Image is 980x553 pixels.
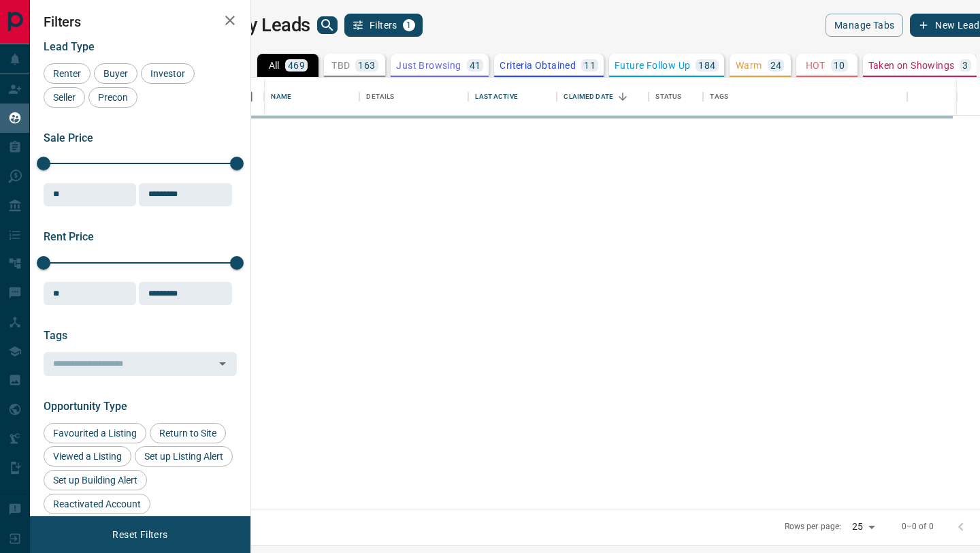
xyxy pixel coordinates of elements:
div: Favourited a Listing [44,423,146,443]
button: Reset Filters [103,523,176,546]
span: Set up Listing Alert [140,451,228,462]
div: Details [366,78,394,116]
button: Filters1 [344,14,423,37]
div: Reactivated Account [44,494,150,514]
div: Name [271,78,291,116]
p: 24 [770,61,782,70]
h1: My Leads [232,14,310,36]
div: Name [264,78,359,116]
div: Precon [88,87,137,108]
div: Tags [710,78,728,116]
div: Set up Building Alert [44,470,147,490]
div: Status [655,78,681,116]
p: 11 [584,61,595,70]
div: Status [649,78,703,116]
p: Just Browsing [396,61,461,70]
button: search button [317,16,338,34]
p: Warm [736,61,762,70]
p: 184 [698,61,715,70]
span: Tags [44,329,67,342]
button: Open [213,354,232,373]
div: Last Active [468,78,557,116]
span: Rent Price [44,230,94,243]
span: Sale Price [44,131,93,144]
p: Criteria Obtained [500,61,576,70]
div: Claimed Date [557,78,649,116]
div: Return to Site [150,423,226,443]
p: All [269,61,280,70]
div: 25 [847,517,879,537]
p: Rows per page: [785,521,842,533]
button: Manage Tabs [826,14,903,37]
span: Opportunity Type [44,400,127,413]
p: 0–0 of 0 [902,521,934,533]
span: Seller [48,92,80,103]
p: 469 [288,61,305,70]
div: Tags [703,78,907,116]
div: Details [359,78,468,116]
p: 3 [962,61,968,70]
span: Viewed a Listing [48,451,127,462]
p: TBD [331,61,350,70]
span: Precon [93,92,133,103]
h2: Filters [44,14,237,30]
span: Investor [146,68,190,79]
p: Taken on Showings [868,61,955,70]
div: Investor [141,63,195,84]
span: Favourited a Listing [48,428,142,439]
div: Buyer [94,63,137,84]
div: Last Active [475,78,517,116]
span: 1 [404,20,414,30]
p: 41 [470,61,481,70]
p: Future Follow Up [615,61,690,70]
span: Set up Building Alert [48,475,142,486]
span: Renter [48,68,86,79]
div: Seller [44,87,85,108]
span: Return to Site [154,428,221,439]
div: Renter [44,63,91,84]
span: Reactivated Account [48,499,146,509]
span: Buyer [99,68,133,79]
p: HOT [806,61,826,70]
div: Set up Listing Alert [135,446,233,467]
div: Claimed Date [563,78,613,116]
p: 163 [358,61,375,70]
p: 10 [834,61,845,70]
button: Sort [613,87,632,106]
span: Lead Type [44,40,95,53]
div: Viewed a Listing [44,446,131,467]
